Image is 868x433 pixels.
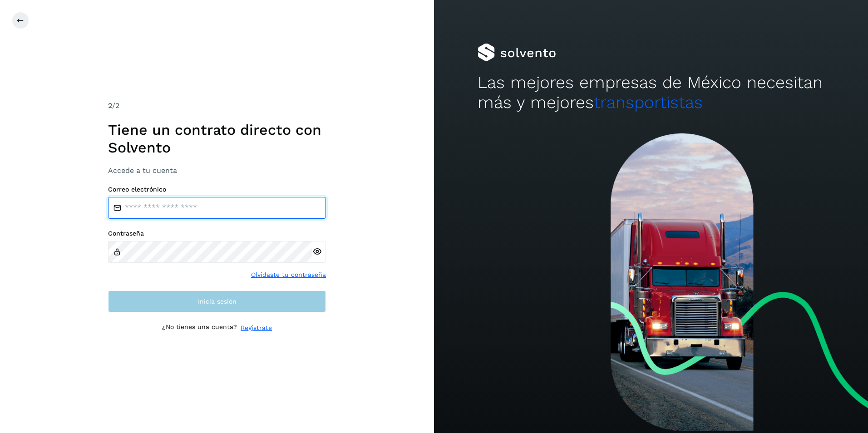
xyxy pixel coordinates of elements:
button: Inicia sesión [108,290,326,312]
p: ¿No tienes una cuenta? [162,323,237,333]
label: Correo electrónico [108,186,326,193]
span: transportistas [594,93,703,112]
span: Inicia sesión [198,298,237,305]
label: Contraseña [108,230,326,237]
a: Regístrate [241,323,272,333]
h2: Las mejores empresas de México necesitan más y mejores [478,73,825,113]
h1: Tiene un contrato directo con Solvento [108,121,326,156]
a: Olvidaste tu contraseña [251,270,326,280]
h3: Accede a tu cuenta [108,166,326,175]
span: 2 [108,101,112,110]
div: /2 [108,100,326,111]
